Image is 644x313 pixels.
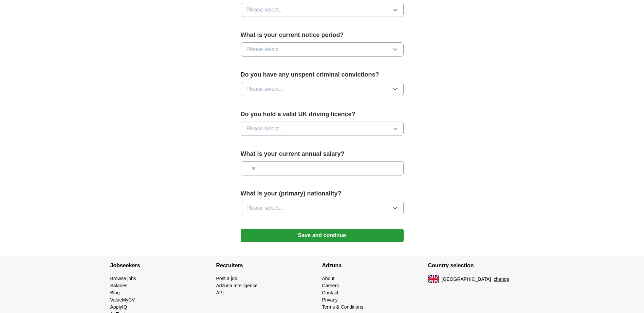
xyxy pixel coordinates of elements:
[494,276,509,283] button: change
[110,304,127,310] a: ApplyIQ
[110,283,128,288] a: Salaries
[241,30,404,40] label: What is your current notice period?
[322,283,339,288] a: Careers
[241,149,404,159] label: What is your current annual salary?
[241,82,404,96] button: Please select...
[241,201,404,215] button: Please select...
[216,283,258,288] a: Adzuna Intelligence
[322,304,363,310] a: Terms & Conditions
[322,297,338,302] a: Privacy
[428,275,439,283] img: UK flag
[246,85,283,93] span: Please select...
[241,110,404,119] label: Do you hold a valid UK driving licence?
[246,6,283,14] span: Please select...
[216,276,237,281] a: Post a job
[246,125,283,133] span: Please select...
[428,256,534,275] h4: Country selection
[241,229,404,242] button: Save and continue
[241,3,404,17] button: Please select...
[110,290,120,295] a: Blog
[322,290,338,295] a: Contact
[442,276,491,283] span: [GEOGRAPHIC_DATA]
[241,189,404,198] label: What is your (primary) nationality?
[241,70,404,79] label: Do you have any unspent criminal convictions?
[241,122,404,136] button: Please select...
[246,45,283,54] span: Please select...
[322,276,335,281] a: About
[110,297,135,302] a: ValueMyCV
[216,290,224,295] a: API
[110,276,136,281] a: Browse jobs
[246,204,283,212] span: Please select...
[241,42,404,57] button: Please select...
